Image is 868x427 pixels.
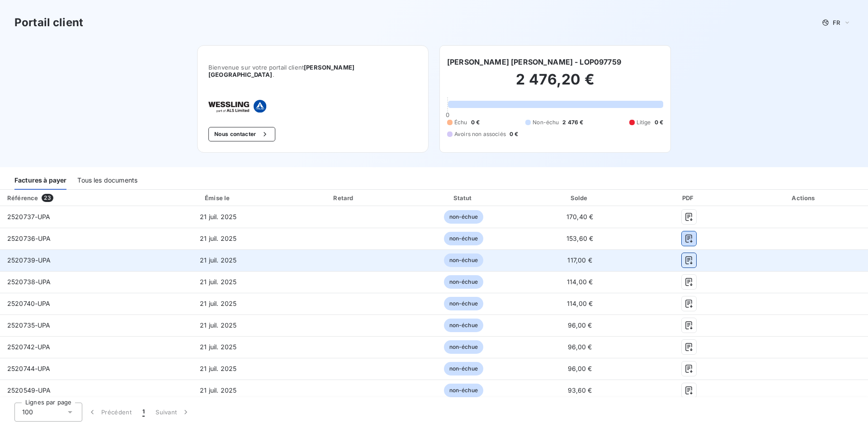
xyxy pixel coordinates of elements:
[208,127,275,141] button: Nous contacter
[7,213,51,221] span: 2520737-UPA
[200,321,236,329] span: 21 juil. 2025
[7,365,51,372] span: 2520744-UPA
[568,365,592,372] span: 96,00 €
[200,235,236,242] span: 21 juil. 2025
[444,362,483,375] span: non-échue
[42,194,53,202] span: 23
[454,130,506,138] span: Avoirs non associés
[444,384,483,397] span: non-échue
[444,253,483,267] span: non-échue
[208,100,266,113] img: Company logo
[833,19,840,26] span: FR
[447,70,663,98] h2: 2 476,20 €
[568,321,592,329] span: 96,00 €
[567,256,592,264] span: 117,00 €
[637,118,651,127] span: Litige
[7,235,51,242] span: 2520736-UPA
[208,64,417,78] span: Bienvenue sur votre portail client .
[200,300,236,307] span: 21 juil. 2025
[567,300,593,307] span: 114,00 €
[567,278,593,286] span: 114,00 €
[137,403,150,422] button: 1
[14,14,83,31] h3: Portail client
[7,194,38,202] div: Référence
[471,118,480,127] span: 0 €
[7,386,51,394] span: 2520549-UPA
[82,403,137,422] button: Précédent
[7,278,51,286] span: 2520738-UPA
[286,193,403,202] div: Retard
[524,193,636,202] div: Solde
[742,193,866,202] div: Actions
[200,365,236,372] span: 21 juil. 2025
[14,171,66,190] div: Factures à payer
[444,210,483,224] span: non-échue
[154,193,282,202] div: Émise le
[444,275,483,289] span: non-échue
[447,56,621,67] h6: [PERSON_NAME] [PERSON_NAME] - LOP097759
[444,297,483,310] span: non-échue
[7,300,51,307] span: 2520740-UPA
[533,118,559,127] span: Non-échu
[200,213,236,221] span: 21 juil. 2025
[7,256,51,264] span: 2520739-UPA
[568,343,592,351] span: 96,00 €
[568,386,592,394] span: 93,60 €
[566,213,593,221] span: 170,40 €
[566,235,593,242] span: 153,60 €
[446,111,449,118] span: 0
[562,118,583,127] span: 2 476 €
[444,319,483,332] span: non-échue
[200,278,236,286] span: 21 juil. 2025
[7,343,51,351] span: 2520742-UPA
[454,118,467,127] span: Échu
[509,130,518,138] span: 0 €
[142,408,145,417] span: 1
[7,321,51,329] span: 2520735-UPA
[444,232,483,245] span: non-échue
[208,64,354,78] span: [PERSON_NAME] [GEOGRAPHIC_DATA]
[22,408,33,417] span: 100
[77,171,137,190] div: Tous les documents
[444,340,483,354] span: non-échue
[200,343,236,351] span: 21 juil. 2025
[200,386,236,394] span: 21 juil. 2025
[655,118,663,127] span: 0 €
[200,256,236,264] span: 21 juil. 2025
[639,193,739,202] div: PDF
[150,403,196,422] button: Suivant
[406,193,521,202] div: Statut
